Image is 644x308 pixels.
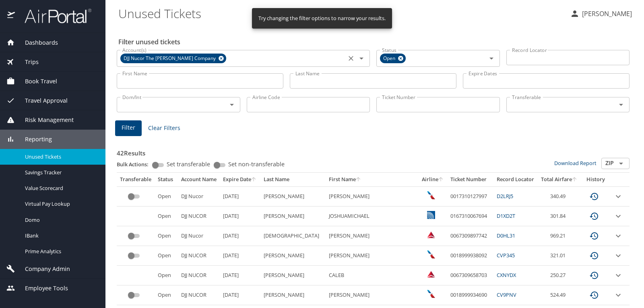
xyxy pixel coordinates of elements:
button: sort [438,177,444,182]
img: Delta Airlines [427,231,435,239]
td: [PERSON_NAME] [326,186,418,206]
button: expand row [613,251,623,260]
button: expand row [613,231,623,241]
th: Ticket Number [447,173,494,186]
button: sort [251,177,257,182]
td: 340.49 [538,186,581,206]
td: 969.21 [538,226,581,246]
td: [DATE] [220,246,260,266]
th: Status [155,173,178,186]
th: Total Airfare [538,173,581,186]
div: Try changing the filter options to narrow your results. [258,10,386,26]
button: Filter [115,120,142,136]
img: American Airlines [427,290,435,298]
button: expand row [613,211,623,221]
h2: Filter unused tickets [118,35,631,48]
span: Value Scorecard [25,184,96,192]
img: United Airlines [427,211,435,219]
td: 0018999938092 [447,246,494,266]
p: Bulk Actions: [117,161,155,168]
td: [PERSON_NAME] [326,246,418,266]
a: D1XD2T [497,212,515,219]
th: Last Name [260,173,326,186]
p: [PERSON_NAME] [580,9,632,19]
h3: 42 Results [117,144,630,158]
td: [DATE] [220,207,260,226]
td: [DATE] [220,186,260,206]
td: Open [155,266,178,285]
td: Open [155,246,178,266]
button: expand row [613,192,623,201]
button: sort [572,177,578,182]
td: Open [155,186,178,206]
img: icon-airportal.png [7,8,16,24]
button: [PERSON_NAME] [567,6,635,21]
span: Set transferable [167,161,210,167]
a: CVP345 [497,252,515,259]
th: First Name [326,173,418,186]
td: Open [155,207,178,226]
img: Delta Airlines [427,270,435,278]
img: American Airlines [427,191,435,199]
h1: Unused Tickets [118,1,563,26]
td: [PERSON_NAME] [326,285,418,305]
button: sort [356,177,361,182]
span: Prime Analytics [25,248,96,255]
span: Set non-transferable [228,161,285,167]
td: 0018999934690 [447,285,494,305]
th: Expire Date [220,173,260,186]
td: [PERSON_NAME] [260,285,326,305]
span: Reporting [15,135,52,144]
td: [PERSON_NAME] [260,266,326,285]
td: JOSHUAMICHAEL [326,207,418,226]
button: Open [356,53,367,64]
th: History [581,173,610,186]
a: CXNYDX [497,271,516,279]
td: 321.01 [538,246,581,266]
td: [PERSON_NAME] [326,226,418,246]
span: Filter [122,123,135,133]
td: DJJ NUCOR [178,246,220,266]
div: Transferable [120,176,151,183]
td: 0067309658703 [447,266,494,285]
td: DJJ NUCOR [178,207,220,226]
button: Clear Filters [145,121,184,136]
td: 0167310067694 [447,207,494,226]
th: Record Locator [493,173,538,186]
span: Trips [15,58,39,66]
td: [DATE] [220,266,260,285]
img: American Airlines [427,250,435,258]
a: CV9PNV [497,291,516,298]
div: Open [380,54,406,63]
span: Unused Tickets [25,153,96,161]
button: Open [615,158,627,169]
span: Domo [25,216,96,224]
button: Clear [345,53,357,64]
span: IBank [25,232,96,240]
button: Open [226,99,237,110]
td: [DATE] [220,285,260,305]
td: 524.49 [538,285,581,305]
td: DJJ NUCOR [178,285,220,305]
td: Open [155,226,178,246]
button: Open [615,99,627,110]
span: Clear Filters [148,123,180,133]
td: DJJ Nucor [178,186,220,206]
span: Travel Approval [15,96,68,105]
th: Airline [419,173,447,186]
img: airportal-logo.png [16,8,91,24]
td: 250.27 [538,266,581,285]
td: 301.84 [538,207,581,226]
td: [DATE] [220,226,260,246]
td: [DEMOGRAPHIC_DATA] [260,226,326,246]
span: Risk Management [15,116,74,124]
span: DJJ Nucor The [PERSON_NAME] Company [120,54,221,63]
span: Virtual Pay Lookup [25,200,96,208]
button: Open [486,53,497,64]
span: Savings Tracker [25,169,96,176]
a: Download Report [554,159,597,167]
td: 0067309897742 [447,226,494,246]
td: [PERSON_NAME] [260,186,326,206]
td: [PERSON_NAME] [260,207,326,226]
button: expand row [613,271,623,280]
